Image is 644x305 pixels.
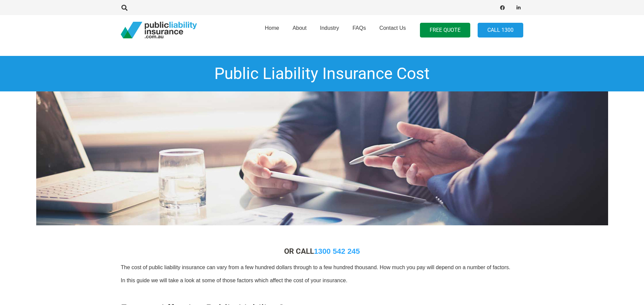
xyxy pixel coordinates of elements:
[514,3,523,12] a: LinkedIn
[346,13,373,47] a: FAQs
[121,277,523,284] p: In this guide we will take a look at some of those factors which affect the cost of your insurance.
[36,91,608,225] img: Public liability Insurance Cost
[265,25,279,31] span: Home
[478,23,523,38] a: Call 1300
[420,23,470,38] a: FREE QUOTE
[118,5,131,11] a: Search
[498,3,507,12] a: Facebook
[286,13,313,47] a: About
[121,264,523,271] p: The cost of public liability insurance can vary from a few hundred dollars through to a few hundr...
[292,25,307,31] span: About
[353,25,366,31] span: FAQs
[314,247,360,255] a: 1300 542 245
[121,22,197,39] a: pli_logotransparent
[373,13,413,47] a: Contact Us
[258,13,286,47] a: Home
[320,25,339,31] span: Industry
[284,247,360,255] strong: OR CALL
[313,13,346,47] a: Industry
[379,25,406,31] span: Contact Us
